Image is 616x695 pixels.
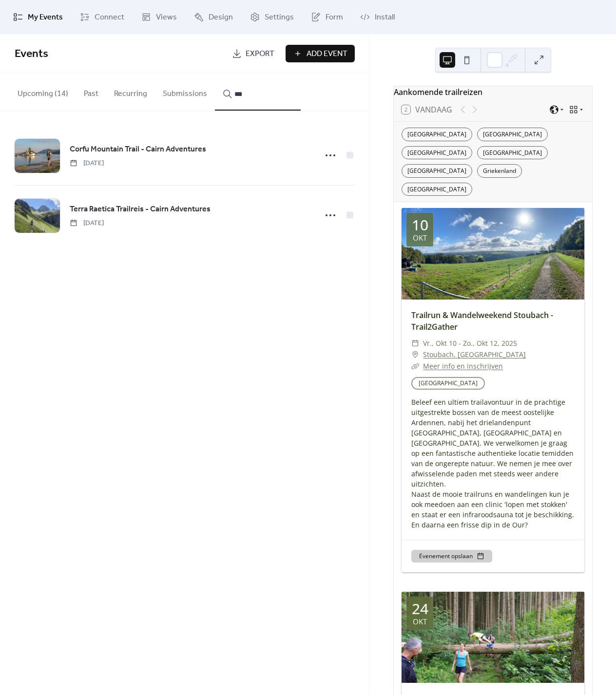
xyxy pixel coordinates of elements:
[411,349,419,360] div: ​
[70,158,104,169] span: [DATE]
[304,4,350,30] a: Form
[423,349,526,360] a: Stoubach, [GEOGRAPHIC_DATA]
[76,74,106,110] button: Past
[15,43,48,65] span: Events
[477,128,548,141] div: [GEOGRAPHIC_DATA]
[134,4,184,30] a: Views
[28,12,63,23] span: My Events
[412,601,428,616] div: 24
[70,203,211,216] a: Terra Raetica Trailreis - Cairn Adventures
[286,45,355,62] button: Add Event
[187,4,240,30] a: Design
[412,218,428,232] div: 10
[423,361,503,371] a: Meer info en inschrijven
[70,144,206,155] span: Corfu Mountain Trail - Cairn Adventures
[402,128,472,141] div: [GEOGRAPHIC_DATA]
[246,48,274,60] span: Export
[156,12,177,23] span: Views
[423,338,517,349] span: vr., okt 10 - zo., okt 12, 2025
[95,12,124,23] span: Connect
[375,12,395,23] span: Install
[402,146,472,160] div: [GEOGRAPHIC_DATA]
[6,4,70,30] a: My Events
[413,618,427,625] div: okt
[411,310,553,332] a: Trailrun & Wandelweekend Stoubach - Trail2Gather
[307,48,347,60] span: Add Event
[155,74,215,110] button: Submissions
[243,4,301,30] a: Settings
[402,164,472,178] div: [GEOGRAPHIC_DATA]
[209,12,233,23] span: Design
[413,234,427,242] div: okt
[402,183,472,196] div: [GEOGRAPHIC_DATA]
[265,12,294,23] span: Settings
[225,45,282,62] a: Export
[106,74,155,110] button: Recurring
[402,397,584,530] div: Beleef een ultiem trailavontuur in de prachtige uitgestrekte bossen van de meest oostelijke Arden...
[70,143,206,156] a: Corfu Mountain Trail - Cairn Adventures
[70,218,104,228] span: [DATE]
[477,164,522,178] div: Griekenland
[10,74,76,110] button: Upcoming (14)
[411,338,419,349] div: ​
[411,360,419,372] div: ​
[477,146,548,160] div: [GEOGRAPHIC_DATA]
[411,550,492,563] button: Evenement opslaan
[394,86,592,98] div: Aankomende trailreizen
[326,12,343,23] span: Form
[70,204,211,215] span: Terra Raetica Trailreis - Cairn Adventures
[73,4,132,30] a: Connect
[353,4,402,30] a: Install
